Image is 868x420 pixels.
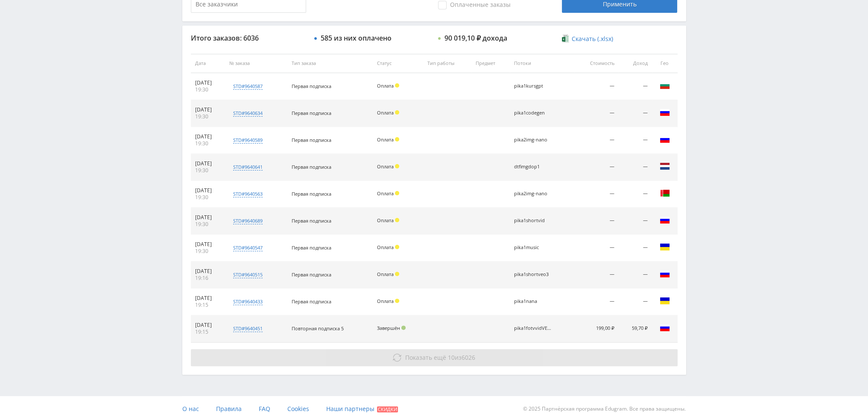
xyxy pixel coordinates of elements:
div: std#9640547 [233,244,263,251]
th: Стоимость [574,54,619,73]
a: Скачать (.xlsx) [562,35,613,43]
td: — [574,127,619,154]
span: Скидки [377,406,398,412]
div: [DATE] [195,295,221,302]
div: 19:30 [195,248,221,255]
td: — [574,100,619,127]
span: Первая подписка [292,164,331,170]
img: rus.png [660,134,670,144]
span: Правила [216,405,242,413]
td: — [574,181,619,208]
span: Подтвержден [401,326,406,330]
span: Первая подписка [292,271,331,278]
td: — [619,181,652,208]
td: — [619,235,652,261]
div: 19:15 [195,302,221,308]
th: Тип работы [423,54,471,73]
div: pika1fotvvidVEO3 [514,326,552,331]
div: pika1codegen [514,110,552,116]
td: — [619,154,652,181]
span: Оплата [377,298,394,304]
div: pika2img-nano [514,191,552,197]
div: 19:30 [195,86,221,93]
img: bgr.png [660,80,670,91]
div: pika1music [514,245,552,250]
th: Статус [373,54,424,73]
div: pika1shortvid [514,218,552,223]
th: № заказа [225,54,287,73]
span: Скачать (.xlsx) [572,35,613,42]
th: Гео [652,54,678,73]
div: std#9640689 [233,217,263,224]
div: [DATE] [195,214,221,221]
img: ukr.png [660,296,670,306]
td: — [619,288,652,315]
span: FAQ [259,405,270,413]
span: Первая подписка [292,137,331,143]
span: Первая подписка [292,298,331,305]
span: Оплата [377,163,394,170]
td: — [574,235,619,261]
div: std#9640515 [233,271,263,278]
td: — [574,288,619,315]
td: — [619,208,652,235]
img: ukr.png [660,242,670,252]
span: Холд [395,245,399,249]
span: Холд [395,272,399,276]
span: Первая подписка [292,83,331,89]
span: Холд [395,83,399,88]
th: Предмет [471,54,510,73]
td: — [619,127,652,154]
span: Оплата [377,190,394,197]
span: Холд [395,218,399,222]
td: 199,00 ₽ [574,315,619,342]
th: Дата [191,54,225,73]
div: 19:30 [195,167,221,174]
span: Оплата [377,244,394,250]
div: [DATE] [195,322,221,329]
div: [DATE] [195,268,221,275]
span: Оплата [377,217,394,223]
span: Оплата [377,271,394,277]
td: 59,70 ₽ [619,315,652,342]
div: std#9640634 [233,110,263,117]
span: Холд [395,137,399,141]
div: pika1kursgpt [514,83,552,89]
td: — [574,154,619,181]
div: [DATE] [195,133,221,140]
div: 19:16 [195,275,221,282]
span: Первая подписка [292,191,331,197]
td: — [619,100,652,127]
span: Холд [395,191,399,195]
span: Первая подписка [292,244,331,251]
span: Холд [395,164,399,168]
img: rus.png [660,215,670,225]
div: pika2img-nano [514,137,552,143]
img: nld.png [660,161,670,171]
div: pika1nana [514,299,552,304]
div: 19:30 [195,221,221,228]
span: Показать ещё [405,353,446,361]
div: std#9640587 [233,83,263,90]
td: — [574,208,619,235]
span: Оплата [377,136,394,143]
td: — [574,73,619,100]
th: Потоки [510,54,574,73]
div: std#9640433 [233,298,263,305]
span: из [405,353,475,361]
div: [DATE] [195,79,221,86]
div: 19:30 [195,113,221,120]
div: 90 019,10 ₽ дохода [444,34,507,42]
div: std#9640589 [233,137,263,144]
div: [DATE] [195,160,221,167]
div: 19:15 [195,329,221,335]
span: Повторная подписка 5 [292,325,344,332]
span: Оплата [377,109,394,116]
div: 585 из них оплачено [321,34,392,42]
span: О нас [182,405,199,413]
div: [DATE] [195,187,221,194]
td: — [619,73,652,100]
span: Первая подписка [292,217,331,224]
span: Оплаченные заказы [438,1,511,9]
div: Итого заказов: 6036 [191,34,306,42]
